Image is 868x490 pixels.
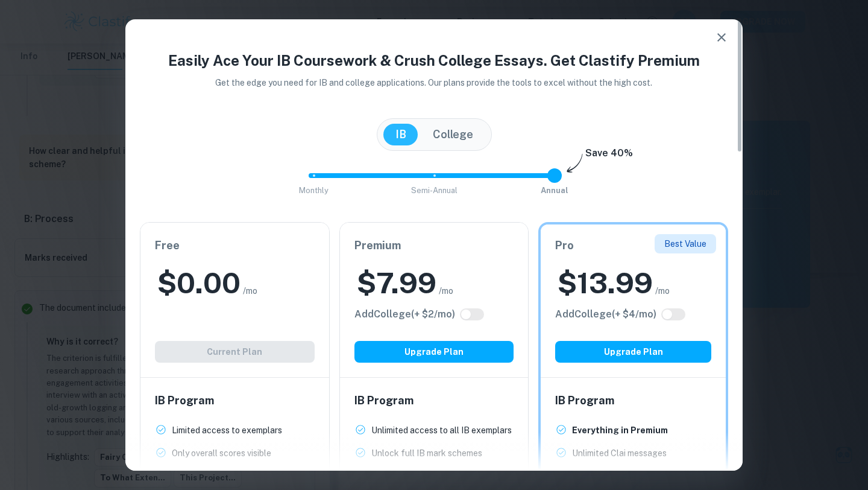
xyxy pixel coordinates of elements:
button: Upgrade Plan [555,341,711,363]
span: /mo [439,284,453,297]
span: Annual [541,186,568,195]
h6: Premium [354,237,514,254]
span: /mo [655,284,670,297]
h6: IB Program [155,392,315,409]
p: Unlimited access to all IB exemplars [371,424,512,437]
h6: IB Program [555,392,711,409]
p: Limited access to exemplars [172,424,282,437]
p: Get the edge you need for IB and college applications. Our plans provide the tools to excel witho... [199,76,670,89]
button: College [421,124,485,145]
img: subscription-arrow.svg [567,153,583,174]
p: Everything in Premium [572,424,668,437]
h4: Easily Ace Your IB Coursework & Crush College Essays. Get Clastify Premium [140,49,728,71]
h2: $ 7.99 [357,264,436,302]
h6: Save 40% [585,146,633,167]
h6: Click to see all the additional College features. [354,307,455,322]
h2: $ 0.00 [157,264,241,302]
h6: Free [155,237,315,254]
button: IB [383,124,418,145]
h6: Pro [555,237,711,254]
h2: $ 13.99 [558,264,653,302]
h6: Click to see all the additional College features. [555,307,656,322]
span: /mo [243,284,257,297]
p: Best Value [664,237,706,250]
h6: IB Program [354,392,514,409]
span: Semi-Annual [411,186,458,195]
button: Upgrade Plan [354,341,514,363]
span: Monthly [299,186,329,195]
